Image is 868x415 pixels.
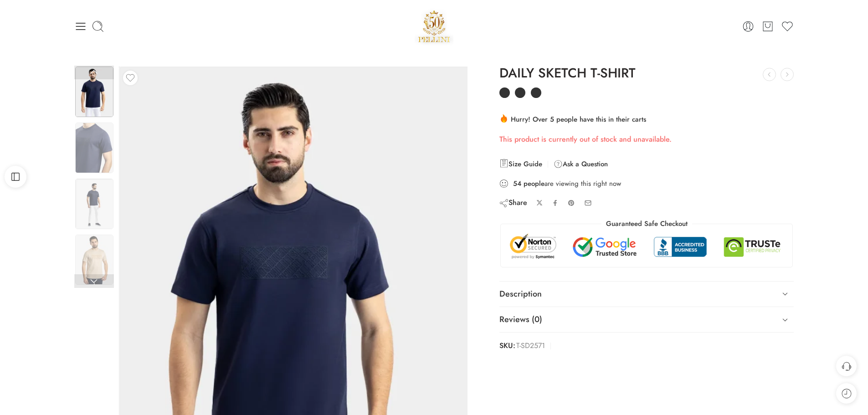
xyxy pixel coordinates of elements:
[524,179,544,188] strong: people
[601,219,692,229] legend: Guaranteed Safe Checkout
[516,339,545,353] span: T-SD2571
[568,200,575,207] a: Pin on Pinterest
[415,7,454,46] img: Pellini
[499,198,527,208] div: Share
[75,123,113,173] img: Artboard 1-1
[584,199,592,207] a: Email to your friends
[499,282,794,307] a: Description
[499,339,515,353] strong: SKU:
[742,20,755,33] a: Login / Register
[75,235,113,285] img: Artboard 1-1
[513,179,521,188] strong: 54
[508,233,786,260] img: Trust
[552,200,559,206] a: Share on Facebook
[75,179,113,229] img: Artboard 1-1
[499,179,794,189] div: are viewing this right now
[499,159,542,169] a: Size Guide
[499,307,794,333] a: Reviews (0)
[781,20,794,33] a: Wishlist
[499,113,794,124] div: Hurry! Over 5 people have this in their carts
[415,7,454,46] a: Pellini -
[499,133,794,145] p: This product is currently out of stock and unavailable.
[761,20,774,33] a: Cart
[536,200,543,206] a: Share on X
[75,67,113,117] img: Artboard 1-1
[499,66,794,81] h1: DAILY SKETCH T-SHIRT
[554,159,608,169] a: Ask a Question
